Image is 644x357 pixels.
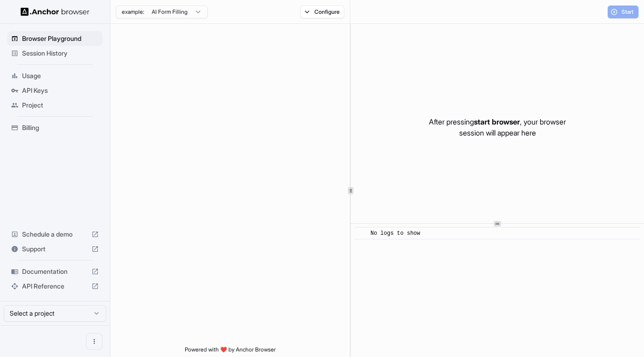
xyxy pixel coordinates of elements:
button: Configure [300,6,345,18]
span: Powered with ❤️ by Anchor Browser [185,346,276,357]
span: API Keys [22,86,99,95]
span: Project [22,101,99,110]
span: example: [122,8,144,16]
div: Schedule a demo [7,227,103,242]
div: Billing [7,120,103,135]
img: Anchor Logo [21,7,90,16]
span: ​ [359,229,364,238]
span: Billing [22,123,99,132]
div: API Reference [7,279,103,294]
span: Browser Playground [22,34,99,43]
div: Browser Playground [7,31,103,46]
div: Documentation [7,264,103,279]
span: No logs to show [370,230,420,237]
button: Open menu [86,333,103,350]
span: Usage [22,71,99,80]
span: Support [22,244,88,254]
span: Documentation [22,267,88,276]
p: After pressing , your browser session will appear here [429,116,566,138]
div: Usage [7,68,103,83]
span: start browser [474,117,520,126]
div: Project [7,98,103,113]
span: API Reference [22,282,88,291]
span: Schedule a demo [22,230,88,239]
div: API Keys [7,83,103,98]
div: Support [7,242,103,256]
span: Session History [22,49,99,58]
div: Session History [7,46,103,61]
